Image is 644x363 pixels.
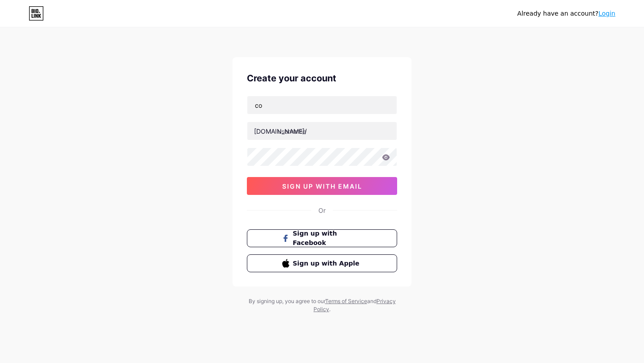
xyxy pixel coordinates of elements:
input: username [247,122,397,140]
div: Already have an account? [517,9,615,18]
button: sign up with email [247,177,397,195]
span: Sign up with Apple [293,259,362,268]
a: Terms of Service [325,298,367,304]
span: sign up with email [282,182,362,190]
button: Sign up with Facebook [247,229,397,247]
a: Login [598,10,615,17]
input: Email [247,96,397,114]
div: Or [318,206,326,215]
span: Sign up with Facebook [293,229,362,248]
button: Sign up with Apple [247,254,397,272]
div: By signing up, you agree to our and . [246,297,398,313]
div: [DOMAIN_NAME]/ [254,127,307,136]
div: Create your account [247,72,397,85]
